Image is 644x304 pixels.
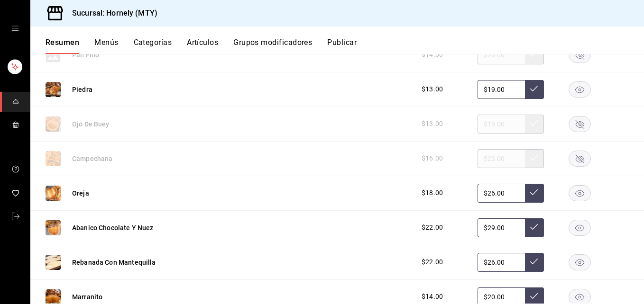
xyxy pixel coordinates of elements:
[46,186,61,201] img: Preview
[46,82,61,97] img: Preview
[422,292,443,302] span: $14.00
[72,223,154,232] button: Abanico Chocolate Y Nuez
[478,218,525,237] input: Sin ajuste
[72,188,89,198] button: Oreja
[72,258,156,267] button: Rebanada Con Mantequilla
[422,223,443,232] span: $22.00
[46,220,61,235] img: Preview
[72,85,92,94] button: Piedra
[422,84,443,94] span: $13.00
[72,292,102,302] button: Marranito
[46,38,644,54] div: navigation tabs
[233,38,312,54] button: Grupos modificadores
[46,255,61,270] img: Preview
[94,38,118,54] button: Menús
[422,188,443,198] span: $18.00
[422,257,443,267] span: $22.00
[187,38,218,54] button: Artículos
[478,80,525,99] input: Sin ajuste
[11,25,19,32] button: open drawer
[478,184,525,203] input: Sin ajuste
[134,38,172,54] button: Categorías
[478,253,525,272] input: Sin ajuste
[64,8,157,19] h3: Sucursal: Hornely (MTY)
[327,38,357,54] button: Publicar
[46,38,79,54] button: Resumen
